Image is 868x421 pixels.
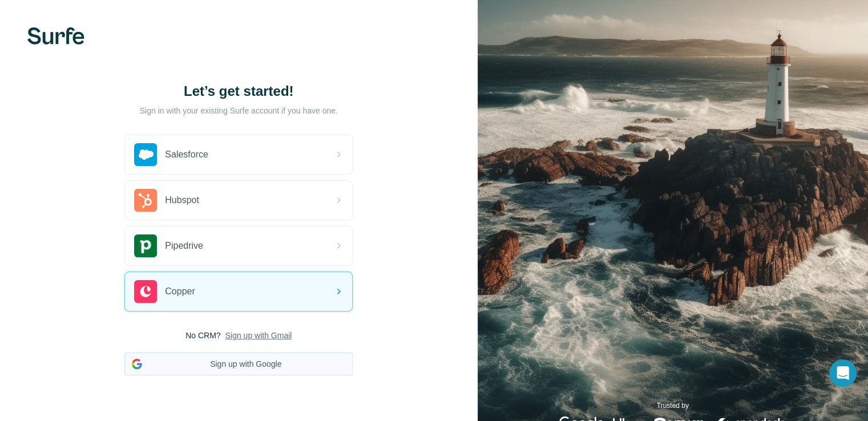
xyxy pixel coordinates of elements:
[225,330,292,341] button: Sign up with Gmail
[165,285,195,298] span: Copper
[165,193,199,207] span: Hubspot
[165,148,208,161] span: Salesforce
[124,353,353,375] button: Sign up with Google
[27,27,84,44] img: Surfe's logo
[134,143,157,166] img: salesforce's logo
[185,330,220,341] span: No CRM?
[124,82,353,100] h1: Let’s get started!
[165,239,203,253] span: Pipedrive
[134,189,157,212] img: hubspot's logo
[829,359,857,387] div: Open Intercom Messenger
[140,105,338,116] p: Sign in with your existing Surfe account if you have one.
[657,400,689,411] p: Trusted by
[134,234,157,257] img: pipedrive's logo
[134,280,157,303] img: copper's logo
